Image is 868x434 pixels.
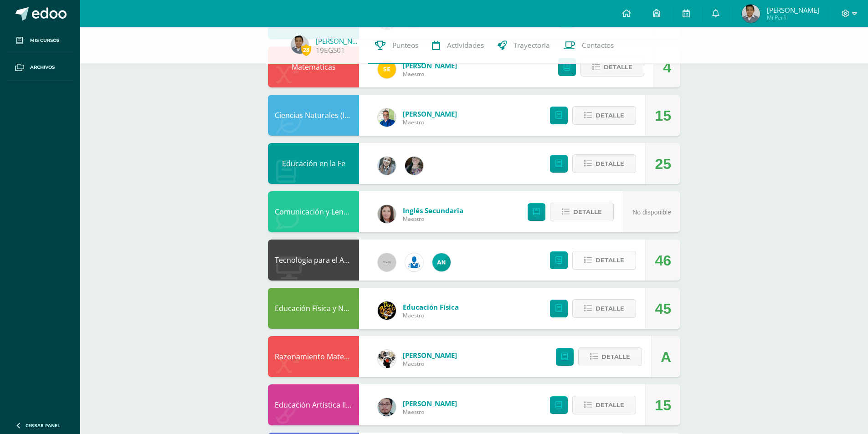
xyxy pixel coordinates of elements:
span: [PERSON_NAME] [403,351,457,360]
img: 05ee8f3aa2e004bc19e84eb2325bd6d4.png [432,253,451,271]
button: Detalle [572,299,636,318]
div: 15 [655,385,671,426]
button: Detalle [572,396,636,414]
span: Maestro [403,408,457,416]
div: Educación Artística II, Artes Plásticas [268,384,359,425]
img: 5fac68162d5e1b6fbd390a6ac50e103d.png [378,398,396,416]
span: [PERSON_NAME] [403,61,457,70]
span: Punteos [392,41,418,50]
span: Detalle [596,300,624,317]
button: Detalle [578,347,642,366]
a: 19EGS01 [316,46,345,55]
div: Ciencias Naturales (Introducción a la Biología) [268,95,359,136]
span: Mis cursos [30,37,59,44]
img: 6ed6846fa57649245178fca9fc9a58dd.png [405,253,423,271]
img: eda3c0d1caa5ac1a520cf0290d7c6ae4.png [378,301,396,320]
a: Punteos [368,27,425,64]
a: [PERSON_NAME] [316,36,361,46]
div: A [661,337,671,378]
span: Maestro [403,360,457,368]
span: Trayectoria [514,41,550,50]
span: [PERSON_NAME] [767,5,819,15]
span: Detalle [596,397,624,414]
button: Detalle [572,154,636,173]
span: Detalle [573,204,602,220]
img: d172b984f1f79fc296de0e0b277dc562.png [378,350,396,368]
div: Tecnología para el Aprendizaje y la Comunicación (Informática) [268,240,359,281]
span: Detalle [596,252,624,269]
img: 8af0450cf43d44e38c4a1497329761f3.png [378,205,396,223]
span: 28 [301,44,311,56]
img: 03c2987289e60ca238394da5f82a525a.png [378,60,396,78]
div: Comunicación y Lenguaje, Idioma Extranjero Inglés [268,191,359,232]
button: Detalle [580,58,644,77]
span: [PERSON_NAME] [403,399,457,408]
img: 60x60 [378,253,396,271]
span: Maestro [403,118,457,126]
span: Educación Física [403,302,459,311]
span: Maestro [403,215,463,223]
div: Matemáticas [268,46,359,87]
span: Cerrar panel [26,422,60,429]
span: Maestro [403,70,457,78]
a: Mis cursos [7,27,73,54]
span: Detalle [596,107,624,124]
img: cba4c69ace659ae4cf02a5761d9a2473.png [378,157,396,175]
div: 45 [655,288,671,329]
span: [PERSON_NAME] [403,109,457,118]
a: Trayectoria [491,27,557,64]
span: Detalle [601,348,630,365]
a: Actividades [425,27,491,64]
button: Detalle [572,106,636,125]
a: Contactos [557,27,621,64]
div: Educación en la Fe [268,143,359,184]
span: Archivos [30,64,55,71]
span: Mi Perfil [767,14,819,21]
div: 15 [655,95,671,136]
a: Archivos [7,54,73,81]
span: Inglés Secundaria [403,206,463,215]
span: Actividades [447,41,484,50]
span: No disponible [632,209,671,216]
img: 692ded2a22070436d299c26f70cfa591.png [378,108,396,127]
div: 4 [663,47,671,88]
img: 9090122ddd464bb4524921a6a18966bf.png [742,5,760,23]
span: Contactos [582,41,614,50]
img: 8322e32a4062cfa8b237c59eedf4f548.png [405,157,423,175]
img: 9090122ddd464bb4524921a6a18966bf.png [291,36,309,54]
span: Maestro [403,311,459,319]
button: Detalle [550,203,614,221]
div: Educación Física y Natación [268,288,359,329]
div: 46 [655,240,671,281]
div: Razonamiento Matemático [268,336,359,377]
div: 25 [655,143,671,184]
span: Detalle [604,59,632,76]
button: Detalle [572,251,636,270]
span: Detalle [596,155,624,172]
